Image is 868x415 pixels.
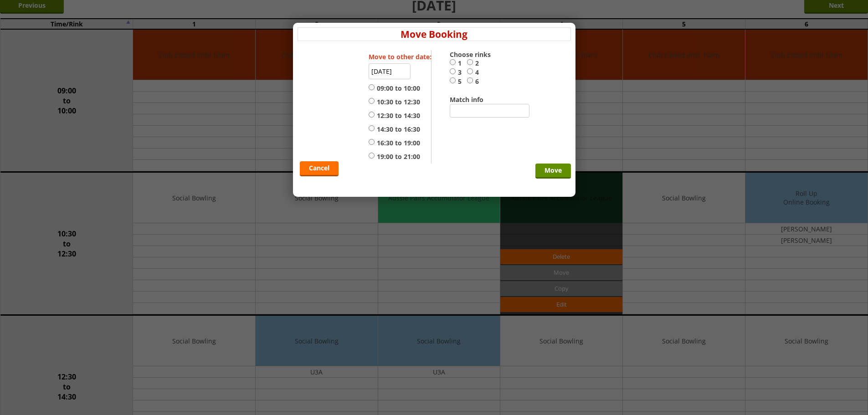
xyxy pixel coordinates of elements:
input: 12:30 to 14:30 [369,111,375,118]
input: 1 [450,59,456,66]
label: 2 [467,59,484,68]
input: 19:00 to 21:00 [369,152,375,159]
a: x [565,26,571,38]
input: Move [535,164,571,179]
input: 3 [450,68,456,75]
label: 6 [467,77,484,86]
input: 10:30 to 12:30 [369,97,375,104]
input: 5 [450,77,456,84]
label: 16:30 to 19:00 [369,138,420,148]
input: 14:30 to 16:30 [369,125,375,132]
label: 3 [450,68,467,77]
label: 14:30 to 16:30 [369,125,420,134]
input: Select date... [369,63,411,79]
label: Move to other date: [369,52,431,61]
input: 6 [467,77,473,84]
label: 1 [450,59,467,68]
label: 12:30 to 14:30 [369,111,420,120]
input: 2 [467,59,473,66]
input: 16:30 to 19:00 [369,138,375,145]
label: 4 [467,68,484,77]
label: Match info [450,95,499,104]
input: 4 [467,68,473,75]
label: 09:00 to 10:00 [369,84,420,93]
label: 10:30 to 12:30 [369,97,420,107]
input: 09:00 to 10:00 [369,84,375,91]
h4: Move Booking [298,27,571,41]
label: 19:00 to 21:00 [369,152,420,161]
a: Cancel [300,161,339,176]
label: Choose rinks [450,50,499,59]
label: 5 [450,77,467,86]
